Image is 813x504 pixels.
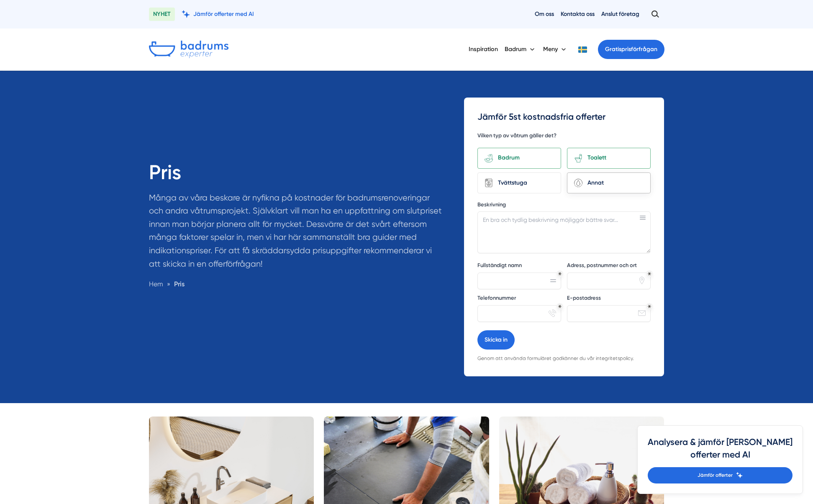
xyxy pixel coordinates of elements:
span: Gratis [605,46,621,53]
span: NYHET [149,8,175,21]
button: Öppna sök [646,7,664,22]
a: Om oss [535,10,554,18]
a: Inspiration [469,39,498,60]
h3: Jämför 5st kostnadsfria offerter [477,111,651,123]
div: Obligatoriskt [558,305,562,308]
label: E-postadress [567,294,651,303]
button: Skicka in [477,330,515,350]
a: Jämför offerter [648,467,792,483]
label: Fullständigt namn [477,262,561,271]
a: Pris [174,280,185,288]
span: Jämför offerter med AI [193,10,254,18]
button: Meny [543,39,568,60]
p: Många av våra beskare är nyfikna på kostnader för badrumsrenoveringar och andra våtrumsprojekt. S... [149,191,444,275]
label: Telefonnummer [477,294,561,303]
a: Gratisprisförfrågan [598,40,664,59]
h4: Analysera & jämför [PERSON_NAME] offerter med AI [648,436,792,467]
img: Badrumsexperter.se logotyp [149,41,228,58]
button: Badrum [505,39,536,60]
label: Adress, postnummer och ort [567,262,651,271]
a: Kontakta oss [561,10,595,18]
div: Obligatoriskt [648,305,651,308]
h1: Pris [149,160,444,191]
p: Genom att använda formuläret godkänner du vår integritetspolicy. [477,355,651,363]
span: » [167,279,170,289]
h5: Vilken typ av våtrum gäller det? [477,132,557,141]
nav: Breadcrumb [149,279,444,289]
label: Beskrivning [477,201,651,210]
div: Obligatoriskt [558,272,562,275]
a: Jämför offerter med AI [182,10,254,18]
span: Jämför offerter [698,471,733,479]
a: Hem [149,280,163,288]
div: Obligatoriskt [648,272,651,275]
a: Anslut företag [601,10,639,18]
